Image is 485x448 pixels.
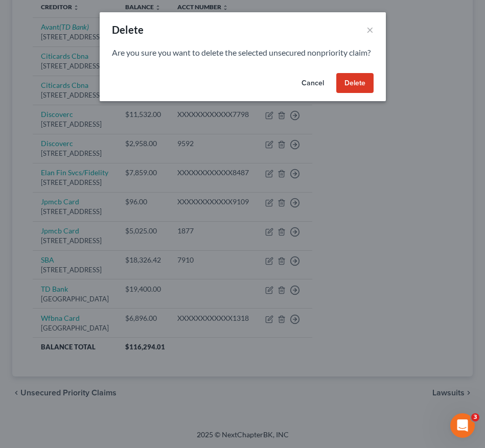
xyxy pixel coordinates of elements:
[112,47,374,59] p: Are you sure you want to delete the selected unsecured nonpriority claim?
[336,73,374,93] button: Delete
[366,23,374,36] button: ×
[471,413,479,421] span: 3
[450,413,475,438] iframe: Intercom live chat
[112,22,144,37] div: Delete
[293,73,332,93] button: Cancel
